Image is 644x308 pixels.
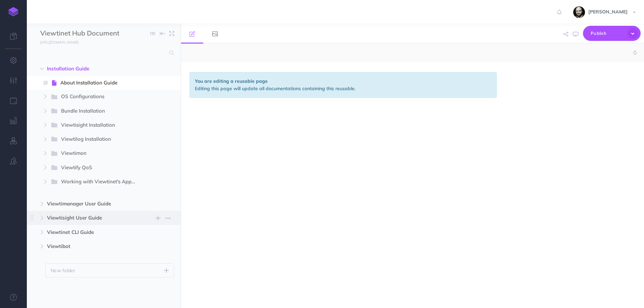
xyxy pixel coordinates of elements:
span: Viewtisight Installation [61,121,130,130]
span: Viewtibot [47,242,132,250]
img: logo-mark.svg [8,7,18,16]
span: Viewtimanager User Guide [47,200,132,208]
span: About Installation Guide [60,79,141,87]
span: Viewtimon [61,149,130,158]
button: Publish [583,26,641,41]
span: Bundle Installation [61,107,130,116]
span: Working with Viewtinet's Appliance [61,178,141,186]
strong: You are editing a reusable page [195,78,268,84]
p: New folder [51,267,75,274]
span: Installation Guide [47,65,132,73]
span: Viewtify QoS [61,164,130,172]
p: Editing this page will update all documentations containing this reusable. [195,85,491,92]
small: [URL][DOMAIN_NAME] [40,40,78,45]
span: OS Configurations [61,93,130,101]
img: fYsxTL7xyiRwVNfLOwtv2ERfMyxBnxhkboQPdXU4.jpeg [573,6,585,18]
span: Viewtisight User Guide [47,214,132,222]
span: Publish [591,28,624,39]
span: [PERSON_NAME] [585,9,631,15]
input: Documentation Name [40,28,119,39]
button: New folder [45,263,174,278]
span: Viewtilog Installation [61,135,130,144]
span: Viewtinet CLI Guide [47,228,132,236]
a: [URL][DOMAIN_NAME] [27,39,85,45]
input: Search [40,47,165,59]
